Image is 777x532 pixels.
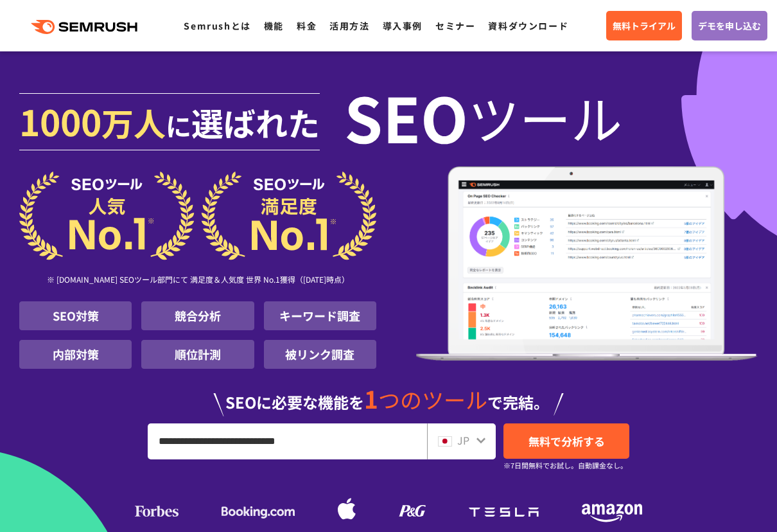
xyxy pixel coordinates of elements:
[19,374,758,416] div: SEOに必要な機能を
[166,107,191,144] span: に
[457,432,469,448] span: JP
[488,19,568,32] a: 資料ダウンロード
[264,340,376,369] li: 被リンク調査
[264,19,284,32] a: 機能
[141,340,254,369] li: 順位計測
[503,459,627,472] small: ※7日間無料でお試し。自動課金なし。
[378,384,487,415] span: つのツール
[264,301,376,330] li: キーワード調査
[364,381,378,416] span: 1
[344,91,468,143] span: SEO
[19,301,132,330] li: SEO対策
[101,99,166,145] span: 万人
[613,19,676,33] span: 無料トライアル
[19,260,376,301] div: ※ [DOMAIN_NAME] SEOツール部門にて 満足度＆人気度 世界 No.1獲得（[DATE]時点）
[19,340,132,369] li: 内部対策
[468,91,622,143] span: ツール
[698,19,761,33] span: デモを申し込む
[487,391,549,413] span: で完結。
[141,301,254,330] li: 競合分析
[148,424,426,459] input: URL、キーワードを入力してください
[606,11,682,40] a: 無料トライアル
[528,433,605,449] span: 無料で分析する
[383,19,423,32] a: 導入事例
[19,95,101,146] span: 1000
[329,19,369,32] a: 活用方法
[692,11,767,40] a: デモを申し込む
[503,423,629,459] a: 無料で分析する
[184,19,250,32] a: Semrushとは
[191,99,320,145] span: 選ばれた
[297,19,317,32] a: 料金
[435,19,475,32] a: セミナー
